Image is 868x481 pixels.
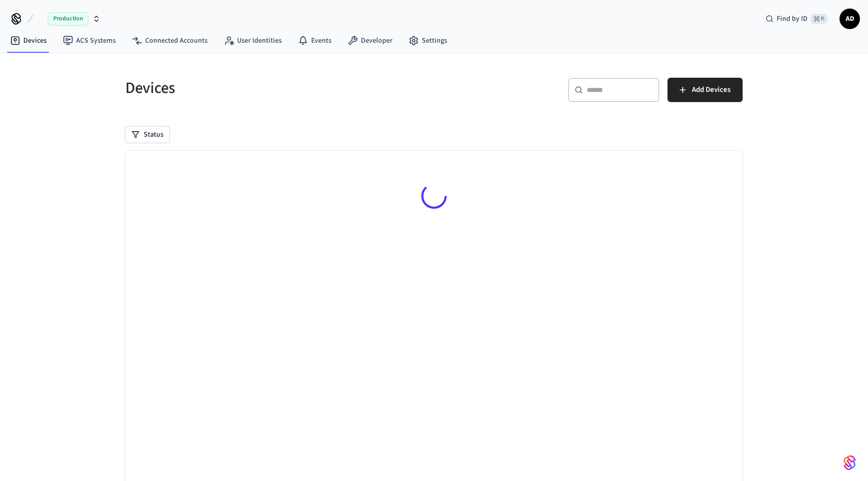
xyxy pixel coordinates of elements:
span: Production [48,12,88,25]
a: Events [290,31,340,50]
span: ⌘ K [811,14,827,24]
span: Add Devices [692,83,730,97]
a: Devices [2,31,55,50]
a: Developer [340,31,400,50]
a: ACS Systems [55,31,124,50]
a: Settings [400,31,455,50]
div: Find by ID⌘ K [757,10,836,28]
a: User Identities [216,31,290,50]
span: AD [841,10,859,28]
a: Connected Accounts [124,31,216,50]
h5: Devices [125,78,428,99]
img: SeamLogoGradient.69752ec5.svg [844,455,856,471]
button: Add Devices [667,78,743,102]
button: Status [125,126,170,143]
span: Find by ID [777,14,808,24]
button: AD [840,9,860,29]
